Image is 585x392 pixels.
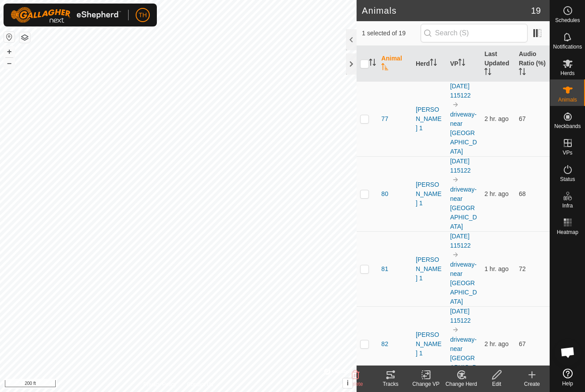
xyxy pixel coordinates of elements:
[515,46,550,82] th: Audio Ratio (%)
[444,380,479,388] div: Change Herd
[531,4,541,17] span: 19
[381,114,388,124] span: 77
[553,44,582,49] span: Notifications
[4,46,15,57] button: +
[450,336,477,380] a: driveway-near [GEOGRAPHIC_DATA]
[452,251,459,258] img: to
[416,255,443,283] div: [PERSON_NAME] 1
[514,380,550,388] div: Create
[562,203,573,208] span: Infra
[484,190,509,197] span: Sep 14, 2025 at 2:02 PM
[450,111,477,155] a: driveway-near [GEOGRAPHIC_DATA]
[416,180,443,208] div: [PERSON_NAME] 1
[187,381,213,388] a: Contact Us
[519,190,526,197] span: 68
[560,71,574,76] span: Herds
[19,32,30,43] button: Map Layers
[412,46,447,82] th: Herd
[550,365,585,390] a: Help
[484,340,509,347] span: Sep 14, 2025 at 2:02 PM
[381,264,388,274] span: 81
[562,381,573,386] span: Help
[11,7,121,23] img: Gallagher Logo
[450,233,471,249] a: [DATE] 115122
[519,115,526,122] span: 67
[450,261,477,305] a: driveway-near [GEOGRAPHIC_DATA]
[4,32,15,42] button: Reset Map
[554,124,581,129] span: Neckbands
[562,150,572,155] span: VPs
[416,105,443,133] div: [PERSON_NAME] 1
[373,380,408,388] div: Tracks
[484,69,491,76] p-sorticon: Activate to sort
[362,29,421,38] span: 1 selected of 19
[347,379,349,387] span: i
[452,326,459,333] img: to
[450,186,477,230] a: driveway-near [GEOGRAPHIC_DATA]
[144,381,177,388] a: Privacy Policy
[450,83,471,99] a: [DATE] 115122
[139,11,147,20] span: TH
[519,265,526,272] span: 72
[484,265,509,272] span: Sep 14, 2025 at 2:31 PM
[408,380,444,388] div: Change VP
[421,24,528,42] input: Search (S)
[378,46,412,82] th: Animal
[560,177,575,182] span: Status
[519,340,526,347] span: 67
[481,46,515,82] th: Last Updated
[450,308,471,324] a: [DATE] 115122
[369,60,376,67] p-sorticon: Activate to sort
[450,158,471,174] a: [DATE] 115122
[447,46,481,82] th: VP
[343,378,353,388] button: i
[430,60,437,67] p-sorticon: Activate to sort
[381,339,388,349] span: 82
[557,230,578,235] span: Heatmap
[452,101,459,108] img: to
[381,64,388,72] p-sorticon: Activate to sort
[381,189,388,199] span: 80
[362,5,531,16] h2: Animals
[555,18,580,23] span: Schedules
[479,380,514,388] div: Edit
[519,69,526,76] p-sorticon: Activate to sort
[555,339,581,366] div: Open chat
[458,60,465,67] p-sorticon: Activate to sort
[4,58,15,68] button: –
[484,115,509,122] span: Sep 14, 2025 at 2:01 PM
[452,176,459,183] img: to
[558,97,577,102] span: Animals
[416,330,443,358] div: [PERSON_NAME] 1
